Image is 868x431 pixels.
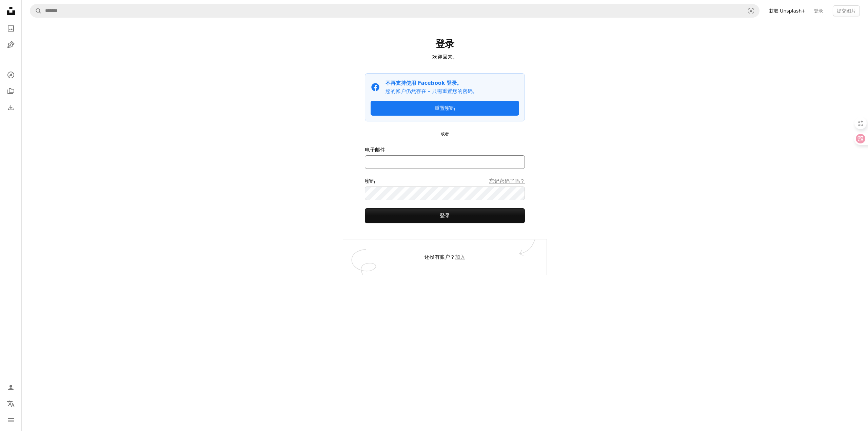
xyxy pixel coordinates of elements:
a: 加入 [455,254,465,260]
font: 重置密码 [435,105,455,111]
button: 登录 [365,208,525,223]
a: 插图 [4,38,18,52]
font: 或者 [441,132,449,136]
a: 获取 Unsplash+ [765,5,810,16]
a: 照片 [4,22,18,35]
font: 欢迎回来。 [432,54,458,60]
font: 不再支持使用 Facebook 登录。 [386,80,462,86]
button: 提交图片 [833,5,860,16]
font: 登录 [814,8,823,14]
button: 语言 [4,397,18,411]
a: 忘记密码了吗？ [489,177,525,185]
font: 提交图片 [837,8,856,14]
input: 电子邮件 [365,155,525,169]
font: 忘记密码了吗？ [489,178,525,184]
form: 在全站范围内查找视觉效果 [30,4,759,18]
a: 下载历史记录 [4,101,18,114]
a: 探索 [4,68,18,82]
font: 您的帐户仍然存在 – 只需重置您的密码。 [386,88,478,94]
font: 电子邮件 [365,147,385,153]
font: 获取 Unsplash+ [769,8,806,14]
font: 登录 [440,213,450,219]
a: 登录 / 注册 [4,381,18,394]
a: 登录 [810,5,827,16]
a: 收藏 [4,84,18,98]
input: 密码忘记密码了吗？ [365,187,525,200]
font: 密码 [365,178,375,184]
button: 菜单 [4,413,18,427]
button: 搜索 Unsplash [30,4,42,17]
font: 登录 [435,38,454,50]
button: 视觉搜索 [743,4,759,17]
font: 还没有账户？ [425,254,455,260]
a: 首页 — Unsplash [4,4,18,19]
a: 重置密码 [371,101,519,116]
